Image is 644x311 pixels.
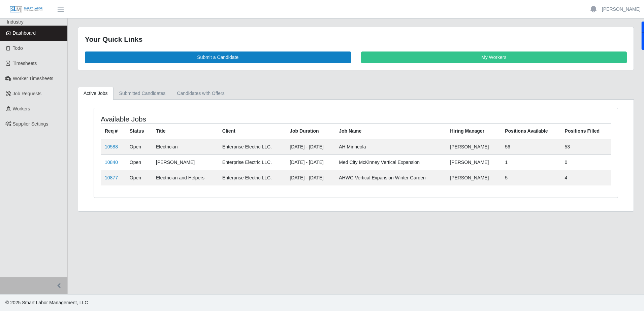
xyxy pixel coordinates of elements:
h4: Available Jobs [101,115,308,123]
td: Open [126,154,152,170]
td: Open [126,139,152,155]
a: Submitted Candidates [114,87,171,100]
td: [PERSON_NAME] [446,154,501,170]
th: Status [126,123,152,139]
a: 10877 [105,175,118,180]
td: Open [126,170,152,185]
td: [PERSON_NAME] [152,154,218,170]
a: My Workers [361,51,627,63]
td: AHWG Vertical Expansion Winter Garden [335,170,446,185]
td: 5 [501,170,560,185]
span: Industry [7,19,24,25]
td: [PERSON_NAME] [446,139,501,155]
span: Worker Timesheets [13,76,53,81]
span: Workers [13,106,30,111]
th: Positions Filled [561,123,611,139]
a: Submit a Candidate [85,51,351,63]
a: Active Jobs [78,87,114,100]
div: Your Quick Links [85,34,627,45]
span: Dashboard [13,30,36,36]
td: Enterprise Electric LLC. [218,154,286,170]
td: [DATE] - [DATE] [286,154,335,170]
th: Job Duration [286,123,335,139]
td: Electrician and Helpers [152,170,218,185]
td: [DATE] - [DATE] [286,170,335,185]
td: 0 [561,154,611,170]
img: SLM Logo [9,6,43,13]
td: 53 [561,139,611,155]
td: 56 [501,139,560,155]
span: Supplier Settings [13,121,49,127]
th: Title [152,123,218,139]
td: [DATE] - [DATE] [286,139,335,155]
td: Med City McKinney Vertical Expansion [335,154,446,170]
td: 1 [501,154,560,170]
a: [PERSON_NAME] [602,6,641,13]
td: Enterprise Electric LLC. [218,170,286,185]
th: Hiring Manager [446,123,501,139]
td: Electrician [152,139,218,155]
a: Candidates with Offers [171,87,230,100]
a: 10840 [105,160,118,165]
span: Todo [13,45,23,51]
td: AH Minneola [335,139,446,155]
span: Timesheets [13,61,37,66]
span: Job Requests [13,91,42,96]
th: Job Name [335,123,446,139]
td: 4 [561,170,611,185]
span: © 2025 Smart Labor Management, LLC [5,300,88,305]
td: Enterprise Electric LLC. [218,139,286,155]
a: 10588 [105,144,118,149]
td: [PERSON_NAME] [446,170,501,185]
th: Req # [101,123,126,139]
th: Client [218,123,286,139]
th: Positions Available [501,123,560,139]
